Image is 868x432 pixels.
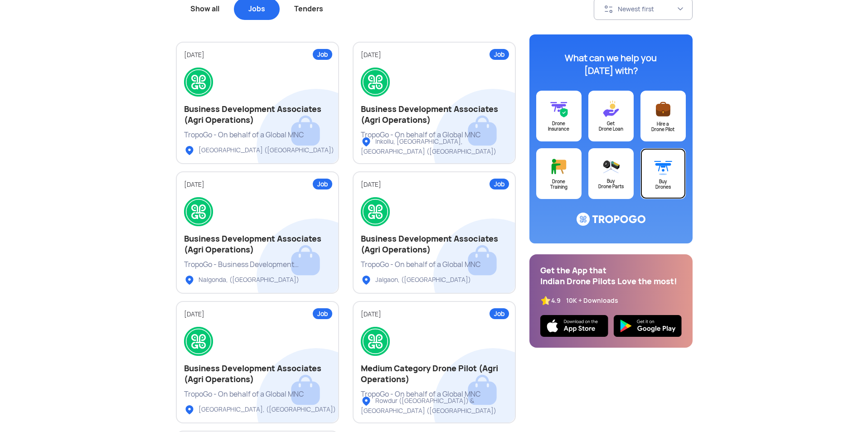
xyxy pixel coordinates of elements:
[361,389,508,399] div: TropoGo - On behalf of a Global MNC
[654,100,672,118] img: ic_postajob@3x.svg
[353,301,516,423] a: Job[DATE]Medium Category Drone Pilot (Agri Operations)TropoGo - On behalf of a Global MNCRowdur (...
[361,197,390,226] img: logo.png
[361,275,471,286] div: Jalgaon, ([GEOGRAPHIC_DATA])
[184,130,331,140] div: TropoGo - On behalf of a Global MNC
[588,179,634,189] div: Buy Drone Parts
[313,308,332,319] div: Job
[640,179,686,190] div: Buy Drones
[602,157,620,175] img: ic_droneparts@3x.svg
[361,310,508,319] div: [DATE]
[184,327,213,356] img: logo.png
[490,179,509,189] div: Job
[540,315,608,337] img: ios_new.svg
[361,130,508,140] div: TropoGo - On behalf of a Global MNC
[184,145,195,156] img: ic_locationlist.svg
[577,213,645,226] img: ic_logo@3x.svg
[361,396,372,407] img: ic_locationlist.svg
[490,308,509,319] div: Job
[550,100,568,118] img: ic_drone_insurance@3x.svg
[588,91,634,141] a: GetDrone Loan
[540,295,551,306] img: ic_star.svg
[184,197,213,226] img: logo.png
[640,91,686,141] a: Hire aDrone Pilot
[184,275,299,286] div: Nalgonda, ([GEOGRAPHIC_DATA])
[184,145,334,156] div: [GEOGRAPHIC_DATA] ([GEOGRAPHIC_DATA])
[361,136,372,147] img: ic_locationlist.svg
[536,148,582,199] a: DroneTraining
[353,171,516,294] a: Job[DATE]Business Development Associates (Agri Operations)TropoGo - On behalf of a Global MNCJalg...
[490,49,509,60] div: Job
[536,91,582,141] a: DroneInsurance
[176,42,339,164] a: Job[DATE]Business Development Associates (Agri Operations)TropoGo - On behalf of a Global MNC[GEO...
[361,180,508,189] div: [DATE]
[361,396,523,415] div: Rowdur ([GEOGRAPHIC_DATA]) & [GEOGRAPHIC_DATA] ([GEOGRAPHIC_DATA])
[184,233,331,255] h2: Business Development Associates (Agri Operations)
[184,51,331,59] div: [DATE]
[536,179,582,190] div: Drone Training
[361,68,390,97] img: logo.png
[184,275,195,286] img: ic_locationlist.svg
[554,52,668,77] div: What can we help you [DATE] with?
[640,121,686,132] div: Hire a Drone Pilot
[361,275,372,286] img: ic_locationlist.svg
[540,265,682,276] div: Get the App that
[184,363,331,385] h2: Business Development Associates (Agri Operations)
[184,404,195,415] img: ic_locationlist.svg
[184,180,331,189] div: [DATE]
[654,157,672,176] img: ic_buydrone@3x.svg
[313,49,332,60] div: Job
[184,68,213,97] img: logo.png
[551,296,618,305] div: 4.9 10K + Downloads
[640,148,686,199] a: BuyDrones
[184,389,331,399] div: TropoGo - On behalf of a Global MNC
[540,276,682,287] div: Indian Drone Pilots Love the most!
[361,104,508,126] h2: Business Development Associates (Agri Operations)
[176,301,339,423] a: Job[DATE]Business Development Associates (Agri Operations)TropoGo - On behalf of a Global MNC[GEO...
[361,260,508,270] div: TropoGo - On behalf of a Global MNC
[313,179,332,189] div: Job
[588,148,634,199] a: BuyDrone Parts
[361,363,508,385] h2: Medium Category Drone Pilot (Agri Operations)
[361,233,508,255] h2: Business Development Associates (Agri Operations)
[184,310,331,319] div: [DATE]
[184,260,331,270] div: TropoGo - Business Development Associates (Agri Operations)
[614,315,682,337] img: img_playstore.png
[184,404,336,415] div: [GEOGRAPHIC_DATA], ([GEOGRAPHIC_DATA])
[176,171,339,294] a: Job[DATE]Business Development Associates (Agri Operations)TropoGo - Business Development Associat...
[184,104,331,126] h2: Business Development Associates (Agri Operations)
[353,42,516,164] a: Job[DATE]Business Development Associates (Agri Operations)TropoGo - On behalf of a Global MNCInko...
[361,327,390,356] img: logo.png
[588,121,634,132] div: Get Drone Loan
[602,100,620,118] img: ic_loans@3x.svg
[550,157,568,176] img: ic_training@3x.svg
[361,51,508,59] div: [DATE]
[618,5,677,13] div: Newest first
[361,136,523,156] div: Inkollu, [GEOGRAPHIC_DATA], [GEOGRAPHIC_DATA] ([GEOGRAPHIC_DATA])
[536,121,582,132] div: Drone Insurance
